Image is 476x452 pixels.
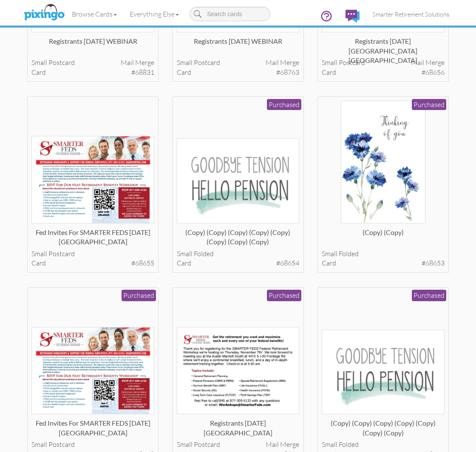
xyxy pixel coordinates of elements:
span: postcard [48,440,75,449]
div: Registrants [DATE] WEBINAR [177,37,300,54]
a: Everything Else [123,3,185,25]
input: Search cards [190,7,270,21]
span: postcard [339,58,365,67]
div: Purchased [267,290,301,301]
span: postcard [48,58,75,67]
span: #68655 [131,258,154,268]
span: small [31,440,47,449]
span: #68831 [131,68,154,77]
div: card [322,258,445,268]
div: Registrants [DATE] WEBINAR [31,37,154,54]
img: 129475-1-1742342194111-a4752f4b79e42a95-qa.jpg [31,136,154,223]
img: 122692-1-1729827286416-9aa53afeb2053337-qa.jpg [177,327,300,414]
span: small [31,58,47,67]
span: small [177,440,193,449]
div: Purchased [412,99,446,110]
span: small [177,58,193,67]
span: small [322,58,337,67]
span: #68763 [276,68,299,77]
img: comments.svg [346,10,360,23]
div: Fed Invites for SMARTER FEDS [DATE] [GEOGRAPHIC_DATA] [31,228,154,245]
span: small [322,440,337,449]
div: card [31,258,154,268]
span: Smarter Retirement Solutions [372,11,449,18]
span: folded [194,249,214,258]
img: 122184-1-1728623052870-f0cb887cfc076cb8-qa.jpg [177,138,300,223]
img: 129477-1-1742342269289-5665170fa30834c9-qa.jpg [31,327,154,414]
a: Smarter Retirement Solutions [366,3,456,25]
div: Purchased [122,290,156,301]
div: card [322,68,445,77]
span: small [177,249,193,258]
div: (copy) (copy) (copy) (copy) (copy) (copy) (copy) (copy) [177,228,300,245]
span: postcard [194,58,220,67]
span: Mail merge [266,440,299,449]
span: small [31,249,47,258]
span: Mail merge [411,58,445,68]
div: Purchased [412,290,446,301]
span: folded [339,249,359,258]
div: (copy) (copy) [322,228,445,245]
div: Registrants [DATE] [GEOGRAPHIC_DATA] [177,418,300,435]
span: Mail merge [266,58,299,68]
a: Browse Cards [65,3,123,25]
div: Fed Invites for SMARTER FEDS [DATE] [GEOGRAPHIC_DATA] [31,418,154,435]
div: Purchased [267,99,301,110]
img: 122183-1-1728621992017-6bbf01d3ed3ee73f-qa.jpg [341,101,425,223]
div: card [177,68,300,77]
div: Registrants [DATE] [GEOGRAPHIC_DATA] [GEOGRAPHIC_DATA] [322,37,445,54]
span: postcard [194,440,220,449]
span: #68656 [422,68,445,77]
div: (copy) (copy) (copy) (copy) (copy) (copy) (copy) [322,418,445,435]
img: pixingo logo [22,2,67,23]
div: card [177,258,300,268]
span: Mail merge [121,58,154,68]
span: small [322,249,337,258]
img: 121224-1-1726590265750-b07f36e5b7e0dacb-qa.jpg [322,330,445,414]
span: folded [339,440,359,449]
span: #68653 [422,258,445,268]
div: card [31,68,154,77]
span: #68654 [276,258,299,268]
span: postcard [48,249,75,258]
